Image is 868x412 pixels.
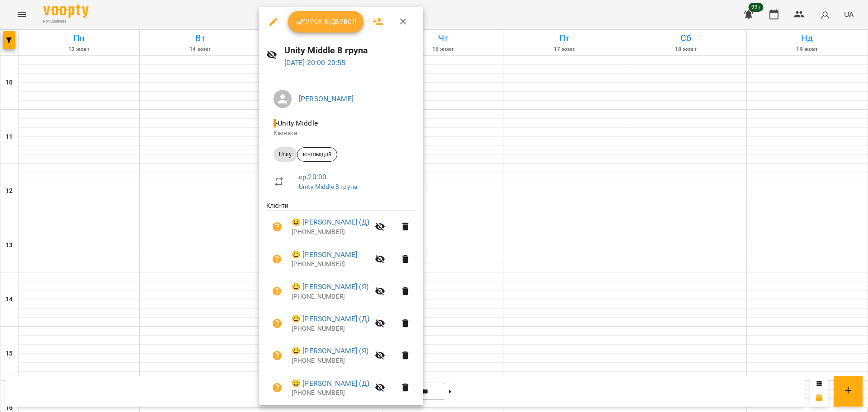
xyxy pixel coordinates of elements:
[266,216,288,238] button: Візит ще не сплачено. Додати оплату?
[292,346,368,356] a: 😀 [PERSON_NAME] (Я)
[292,378,369,389] a: 😀 [PERSON_NAME] (Д)
[299,173,326,181] a: ср , 20:00
[292,324,369,333] p: [PHONE_NUMBER]
[295,16,357,27] span: Урок відбувся
[266,248,288,270] button: Візит ще не сплачено. Додати оплату?
[274,119,320,127] span: - Unity Middle
[299,183,357,190] a: Unity Middle 8 група
[266,201,416,407] ul: Клієнти
[274,129,409,138] p: Кімната
[292,389,369,398] p: [PHONE_NUMBER]
[292,228,369,237] p: [PHONE_NUMBER]
[274,150,297,159] span: Unity
[284,58,346,67] a: [DATE] 20:00-20:55
[292,260,369,269] p: [PHONE_NUMBER]
[292,281,368,292] a: 😀 [PERSON_NAME] (Я)
[292,314,369,324] a: 😀 [PERSON_NAME] (Д)
[266,377,288,398] button: Візит ще не сплачено. Додати оплату?
[292,292,369,301] p: [PHONE_NUMBER]
[266,281,288,302] button: Візит ще не сплачено. Додати оплату?
[292,217,369,228] a: 😀 [PERSON_NAME] (Д)
[297,147,337,162] div: юнітімідл8
[292,356,369,365] p: [PHONE_NUMBER]
[299,94,354,103] a: [PERSON_NAME]
[266,345,288,366] button: Візит ще не сплачено. Додати оплату?
[297,150,337,159] span: юнітімідл8
[284,43,416,57] h6: Unity Middle 8 група
[292,249,357,260] a: 😀 [PERSON_NAME]
[288,11,364,33] button: Урок відбувся
[266,313,288,334] button: Візит ще не сплачено. Додати оплату?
